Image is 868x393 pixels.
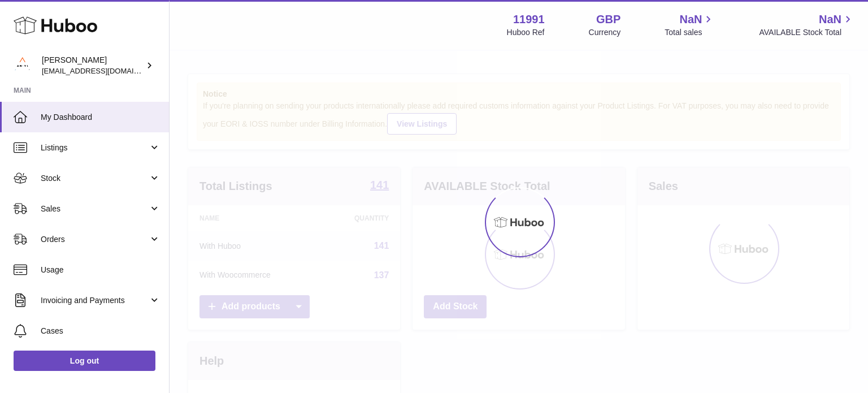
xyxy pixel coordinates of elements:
div: [PERSON_NAME] [42,55,144,76]
span: Total sales [665,27,715,38]
span: Listings [41,142,149,153]
span: Sales [41,204,149,214]
span: [EMAIL_ADDRESS][DOMAIN_NAME] [42,66,166,75]
a: Log out [14,351,155,371]
span: Cases [41,326,160,336]
div: Currency [589,27,621,38]
a: NaN Total sales [665,12,715,38]
span: Orders [41,234,149,245]
span: Stock [41,173,149,184]
strong: 11991 [513,12,545,27]
img: internalAdmin-11991@internal.huboo.com [14,57,31,74]
span: NaN [819,12,841,27]
a: NaN AVAILABLE Stock Total [759,12,854,38]
span: AVAILABLE Stock Total [759,27,854,38]
div: Huboo Ref [507,27,545,38]
span: Invoicing and Payments [41,295,149,306]
strong: GBP [596,12,620,27]
span: My Dashboard [41,112,160,123]
span: Usage [41,265,160,275]
span: NaN [679,12,702,27]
